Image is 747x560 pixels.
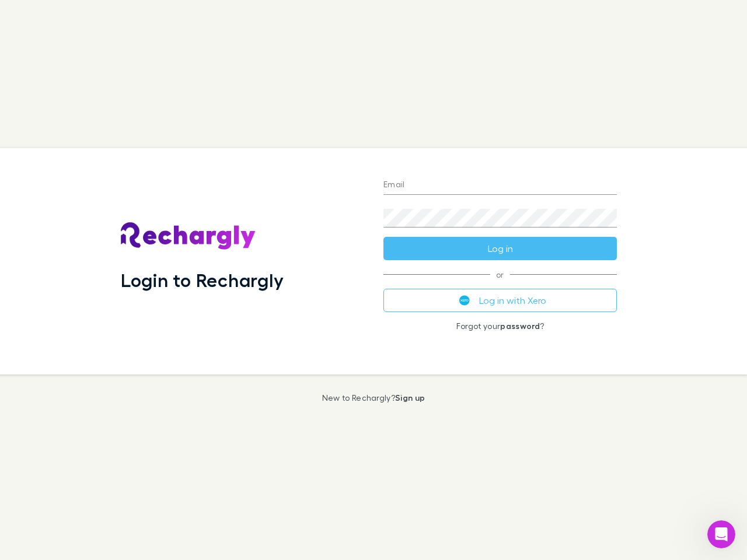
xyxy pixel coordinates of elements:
iframe: Intercom live chat [707,520,735,548]
a: Sign up [395,393,425,402]
p: New to Rechargly? [322,393,425,402]
img: Rechargly's Logo [121,222,256,250]
p: Forgot your ? [383,321,617,331]
a: password [500,321,540,331]
button: Log in with Xero [383,289,617,312]
span: or [383,274,617,275]
button: Log in [383,237,617,260]
h1: Login to Rechargly [121,269,284,291]
img: Xero's logo [459,295,470,306]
